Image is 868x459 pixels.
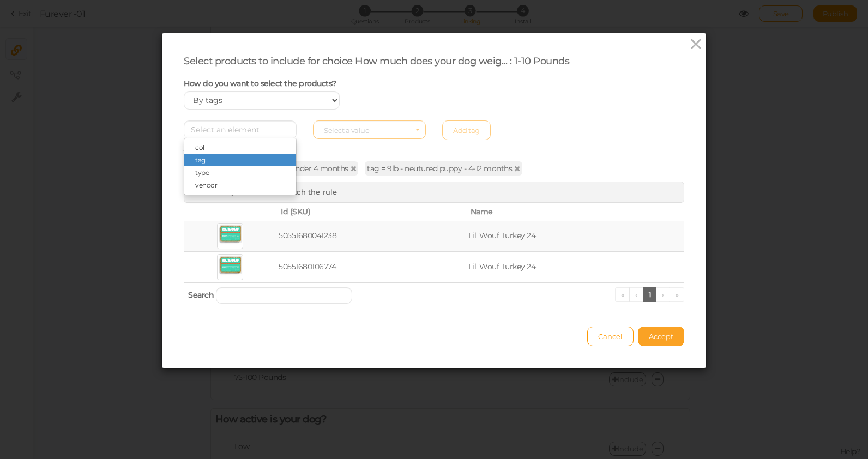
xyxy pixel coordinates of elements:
[276,252,466,283] td: 50551680106774
[638,327,684,346] button: Accept
[195,181,217,189] span: vendor
[466,252,684,283] td: Lil' Wouf Turkey 24
[195,168,209,177] span: type
[643,287,657,302] a: 1
[365,161,522,176] span: tag = 9lb - neutured puppy - 4-12 months
[649,332,673,341] span: Accept
[195,156,206,164] span: tag
[184,120,297,139] input: Select box
[276,221,466,252] td: 50551680041238
[184,182,684,202] div: There are that match the rule
[184,55,684,68] div: Select products to include for choice How much does your dog weig... : 1-10 Pounds
[587,327,634,346] button: Cancel
[281,207,310,216] span: Id (SKU)
[195,143,204,152] span: col
[188,290,214,300] span: Search
[598,332,623,341] span: Cancel
[184,78,336,88] span: How do you want to select the products?
[471,207,493,216] span: Name
[466,221,684,252] td: Lil' Wouf Turkey 24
